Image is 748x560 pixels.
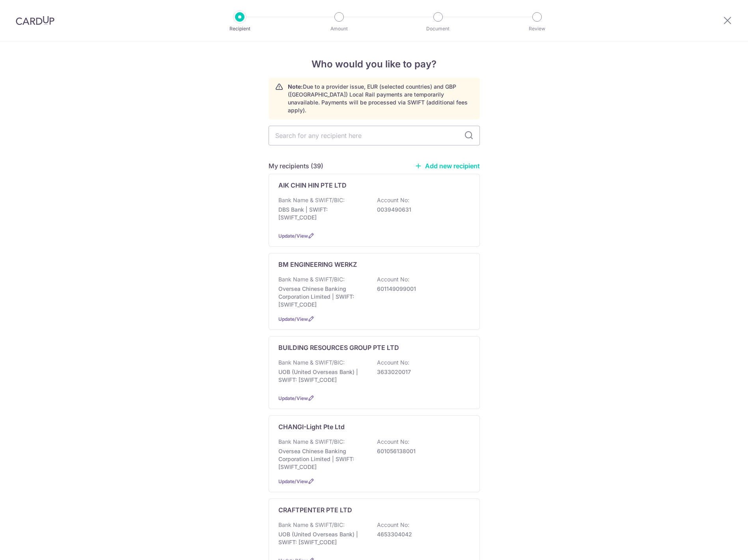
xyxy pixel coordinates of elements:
p: Due to a provider issue, EUR (selected countries) and GBP ([GEOGRAPHIC_DATA]) Local Rail payments... [288,83,473,114]
strong: Note: [288,83,303,90]
p: Bank Name & SWIFT/BIC: [278,521,345,529]
a: Add new recipient [415,162,480,170]
p: UOB (United Overseas Bank) | SWIFT: [SWIFT_CODE] [278,368,367,384]
p: BUILDING RESOURCES GROUP PTE LTD [278,343,399,352]
p: UOB (United Overseas Bank) | SWIFT: [SWIFT_CODE] [278,530,367,546]
p: Amount [310,25,368,33]
p: AIK CHIN HIN PTE LTD [278,180,347,190]
p: Account No: [377,359,409,367]
p: Bank Name & SWIFT/BIC: [278,196,345,204]
p: DBS Bank | SWIFT: [SWIFT_CODE] [278,206,367,221]
p: 601149099001 [377,285,465,293]
a: Update/View [278,395,308,401]
input: Search for any recipient here [269,126,480,145]
p: Account No: [377,196,409,204]
img: CardUp [16,16,54,25]
h5: My recipients (39) [269,161,323,171]
p: 4653304042 [377,530,465,538]
p: Account No: [377,438,409,446]
a: Update/View [278,478,308,484]
p: CRAFTPENTER PTE LTD [278,505,352,515]
p: Bank Name & SWIFT/BIC: [278,438,345,446]
p: 3633020017 [377,368,465,376]
p: Document [409,25,467,33]
a: Update/View [278,316,308,322]
a: Update/View [278,233,308,239]
p: BM ENGINEERING WERKZ [278,260,357,269]
p: Bank Name & SWIFT/BIC: [278,359,345,367]
p: CHANGI-Light Pte Ltd [278,422,345,432]
p: 0039490631 [377,206,465,214]
p: Account No: [377,275,409,283]
p: Oversea Chinese Banking Corporation Limited | SWIFT: [SWIFT_CODE] [278,285,367,309]
p: Recipient [211,25,269,33]
p: 601056138001 [377,447,465,455]
p: Bank Name & SWIFT/BIC: [278,275,345,283]
p: Oversea Chinese Banking Corporation Limited | SWIFT: [SWIFT_CODE] [278,447,367,471]
p: Account No: [377,521,409,529]
h4: Who would you like to pay? [269,57,480,71]
p: Review [508,25,566,33]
